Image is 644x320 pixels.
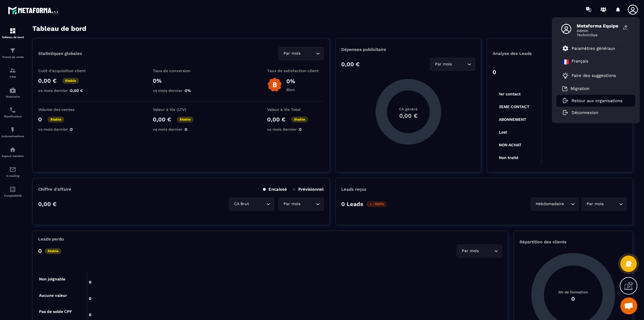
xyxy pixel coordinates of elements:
[229,197,274,211] div: Search for option
[581,197,627,211] div: Search for option
[185,88,191,93] span: 0%
[153,88,209,93] p: vs mois dernier :
[153,107,209,112] p: Valeur à Vie (LTV)
[1,194,24,197] p: Comptabilité
[38,201,57,207] p: 0,00 €
[1,55,24,59] p: Tunnel de vente
[1,43,24,63] a: formationformationTunnel de vente
[572,73,616,78] p: Faire des suggestions
[572,98,622,103] p: Retour aux organisations
[32,25,86,33] h3: Tableau de bord
[267,107,324,112] p: Valeur à Vie Total
[70,88,83,93] span: 0,00 €
[38,237,64,242] p: Leads perdu
[1,174,24,177] p: E-mailing
[299,127,302,132] span: 0
[286,87,295,92] p: Bien
[1,36,24,39] p: Tableau de bord
[9,166,16,173] img: email
[1,75,24,78] p: CRM
[38,88,95,93] p: vs mois dernier :
[493,51,560,56] p: Analyse des Leads
[38,116,42,123] p: 0
[499,143,521,147] tspan: NON ACHAT
[1,142,24,162] a: automationsautomationsEspace membre
[565,201,569,207] input: Search for option
[366,201,387,207] p: -100%
[1,102,24,122] a: schedulerschedulerPlanificateur
[9,27,16,34] img: formation
[1,162,24,182] a: emailemailE-mailing
[341,201,363,207] p: 0 Leads
[267,116,285,123] p: 0,00 €
[499,155,518,160] tspan: Non traité
[45,248,61,254] p: Stable
[1,122,24,142] a: automationsautomationsAutomatisations
[457,244,502,257] div: Search for option
[9,186,16,193] img: accountant
[38,127,95,132] p: vs mois dernier :
[534,201,565,207] span: Hebdomadaire
[9,126,16,133] img: automations
[278,197,324,211] div: Search for option
[9,107,16,113] img: scheduler
[39,309,72,314] tspan: Pas de solde CPF
[9,146,16,153] img: automations
[1,95,24,98] p: Webinaire
[177,117,194,123] p: Stable
[39,277,65,282] tspan: Non joignable
[282,50,302,57] span: Par mois
[562,98,622,103] a: Retour aux organisations
[153,77,209,84] p: 0%
[267,77,282,92] img: b-badge-o.b3b20ee6.svg
[531,197,579,211] div: Search for option
[562,45,615,52] a: Paramètres généraux
[38,107,95,112] p: Volume des ventes
[38,187,71,192] p: Chiffre d’affaire
[293,187,324,192] p: Prévisionnel
[605,201,617,207] input: Search for option
[430,58,475,71] div: Search for option
[577,23,619,29] span: Metaforma Equipe
[1,182,24,201] a: accountantaccountantComptabilité
[282,201,302,207] span: Par mois
[153,116,171,123] p: 0,00 €
[291,117,308,123] p: Stable
[70,127,73,132] span: 0
[572,46,615,51] p: Paramètres généraux
[267,127,324,132] p: vs mois dernier :
[562,86,589,91] a: Migration
[302,201,314,207] input: Search for option
[520,239,627,244] p: Répartition des clients
[233,201,250,207] span: CA Brut
[278,47,324,60] div: Search for option
[1,63,24,83] a: formationformationCRM
[302,50,314,57] input: Search for option
[341,47,475,52] p: Dépenses publicitaire
[1,23,24,43] a: formationformationTableau de bord
[620,297,637,314] a: Mở cuộc trò chuyện
[38,51,82,56] p: Statistiques globales
[499,117,526,122] tspan: ABONNEMENT
[341,61,360,68] p: 0,00 €
[286,78,295,85] p: 0%
[480,248,493,254] input: Search for option
[185,127,187,132] span: 0
[48,117,64,123] p: Stable
[460,248,480,254] span: Par mois
[39,293,67,297] tspan: Aucune valeur
[153,127,209,132] p: vs mois dernier :
[585,201,605,207] span: Par mois
[263,187,287,192] p: Encaissé
[1,83,24,102] a: automationsautomationsWebinaire
[499,130,507,134] tspan: Lost
[572,110,598,115] p: Déconnexion
[267,68,324,73] p: Taux de satisfaction client
[38,77,57,84] p: 0,00 €
[9,67,16,74] img: formation
[62,78,79,84] p: Stable
[577,29,619,33] span: Admin
[433,61,453,67] span: Par mois
[453,61,466,67] input: Search for option
[570,86,589,91] p: Migration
